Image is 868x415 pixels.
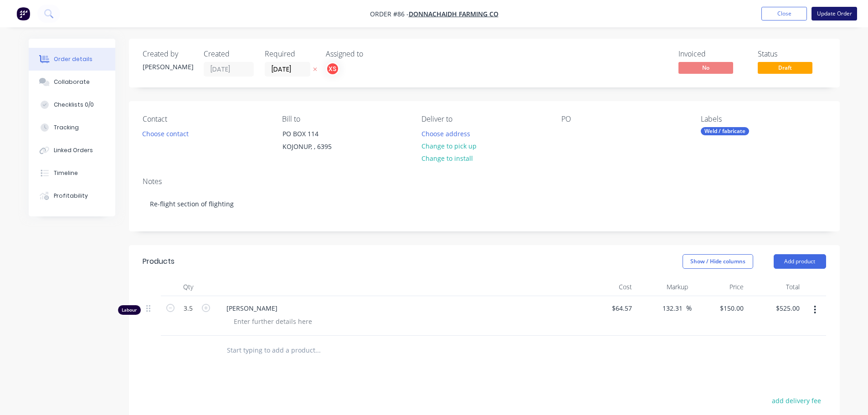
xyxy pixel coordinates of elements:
div: PO BOX 114KOJONUP, , 6395 [275,127,366,156]
div: Created [204,50,254,58]
div: PO [561,115,686,123]
span: Order #86 - [370,10,409,18]
input: Start typing to add a product... [226,341,409,359]
div: Deliver to [421,115,546,123]
div: Products [143,256,175,267]
button: add delivery fee [767,395,826,407]
div: Notes [143,177,826,186]
div: Total [747,278,803,296]
div: Labels [701,115,826,123]
span: % [686,303,692,313]
button: Choose address [416,127,475,139]
div: Checklists 0/0 [54,101,94,109]
div: Bill to [282,115,407,123]
div: Cost [580,278,636,296]
span: No [678,62,733,73]
span: [PERSON_NAME] [226,303,576,313]
div: Profitability [54,192,88,200]
button: Tracking [29,116,115,139]
button: Change to pick up [416,140,481,152]
button: Linked Orders [29,139,115,162]
div: Timeline [54,169,78,177]
span: Draft [758,62,812,73]
div: Labour [118,305,141,315]
div: Status [758,50,826,58]
div: Order details [54,55,92,63]
button: Close [761,7,807,20]
a: DONNACHAIDH FARMING CO [409,10,498,18]
button: Collaborate [29,71,115,93]
div: PO BOX 114 [282,128,358,140]
div: Collaborate [54,78,90,86]
button: Show / Hide columns [683,254,753,269]
button: Update Order [812,7,857,20]
div: Invoiced [678,50,747,58]
button: Profitability [29,184,115,207]
div: Created by [143,50,193,58]
button: Checklists 0/0 [29,93,115,116]
button: XS [326,62,339,76]
div: Linked Orders [54,146,93,154]
button: Change to install [416,152,478,164]
div: Contact [143,115,267,123]
div: Re-flight section of flighting [143,190,826,218]
button: Add product [774,254,826,269]
div: Qty [161,278,216,296]
button: Timeline [29,162,115,184]
img: Factory [16,7,30,20]
div: Price [692,278,748,296]
div: Markup [636,278,692,296]
button: Order details [29,48,115,71]
button: Choose contact [137,127,193,139]
div: [PERSON_NAME] [143,62,193,72]
div: Assigned to [326,50,417,58]
div: KOJONUP, , 6395 [282,140,358,153]
div: Tracking [54,123,79,132]
div: Required [265,50,315,58]
div: Weld / fabricate [701,127,749,135]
